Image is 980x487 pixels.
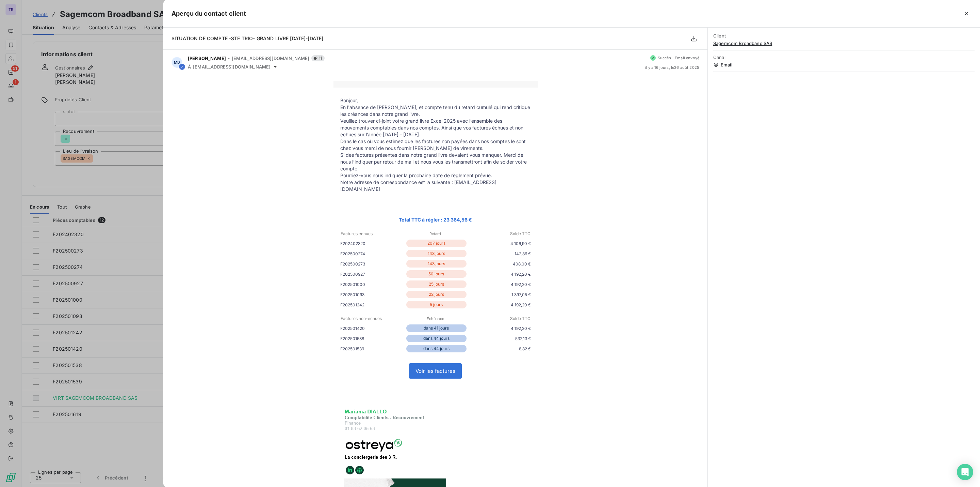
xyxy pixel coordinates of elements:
[340,118,531,138] p: Veuillez trouver ci-joint votre grand livre Excel 2025 avec l’ensemble des mouvements comptables ...
[468,250,531,257] p: 142,86 €
[468,291,531,298] p: 1 397,05 €
[340,250,405,257] p: F202500274
[468,345,531,352] p: 8,82 €
[645,65,699,70] span: il y a 16 jours , le 26 août 2025
[340,216,531,224] p: Total TTC à régler : 23 364,56 €
[340,301,405,308] p: F202501242
[406,301,467,308] p: 5 jours
[468,231,530,237] p: Solde TTC
[406,260,467,268] p: 143 jours
[468,240,531,247] p: 4 106,90 €
[468,316,530,322] p: Solde TTC
[311,55,324,61] span: 11
[341,316,404,322] p: Factures non-échues
[340,152,531,172] p: Si des factures présentes dans notre grand livre devaient vous manquer. Merci de nous l’indiquer ...
[232,56,309,61] span: [EMAIL_ADDRESS][DOMAIN_NAME]
[468,325,531,332] p: 4 192,20 €
[340,281,405,288] p: F202501000
[468,301,531,308] p: 4 192,20 €
[228,56,230,60] span: -
[340,138,531,152] p: Dans le cas où vous estimez que les factures non payées dans nos comptes le sont chez vous merci ...
[406,270,467,278] p: 50 jours
[468,260,531,268] p: 408,00 €
[468,335,531,342] p: 532,13 €
[171,9,246,18] h5: Aperçu du contact client
[713,33,975,39] span: Client
[406,280,467,288] p: 25 jours
[171,57,182,68] div: MD
[340,335,405,342] p: F202501538
[404,231,467,237] p: Retard
[468,271,531,278] p: 4 192,20 €
[341,231,404,237] p: Factures échues
[406,240,467,247] p: 207 jours
[340,271,405,278] p: F202500927
[409,364,461,378] a: Voir les factures
[171,35,323,41] span: SITUATION DE COMPTE -STE TRIO- GRAND LIVRE [DATE]-[DATE]
[406,335,467,342] p: dans 44 jours
[193,64,271,70] span: [EMAIL_ADDRESS][DOMAIN_NAME]
[188,64,191,70] span: À
[340,240,405,247] p: F202402320
[340,291,405,298] p: F202501093
[406,291,467,298] p: 22 jours
[188,56,226,61] span: [PERSON_NAME]
[713,41,975,46] span: Sagemcom Broadband SAS
[406,250,467,257] p: 143 jours
[340,325,405,332] p: F202501420
[468,281,531,288] p: 4 192,20 €
[340,172,531,179] p: Pourriez-vous nous indiquer la prochaine date de règlement prévue.
[404,316,467,322] p: Échéance
[713,62,975,67] span: Email
[340,104,531,118] p: En l'absence de [PERSON_NAME], et compte tenu du retard cumulé qui rend critique les créances dan...
[713,55,975,60] span: Canal
[658,56,699,60] span: Succès - Email envoyé
[406,345,467,352] p: dans 44 jours
[340,179,531,193] p: Notre adresse de correspondance est la suivante : [EMAIL_ADDRESS][DOMAIN_NAME]
[406,324,467,332] p: dans 41 jours
[957,464,973,480] div: Open Intercom Messenger
[340,97,531,104] p: Bonjour,
[340,260,405,268] p: F202500273
[340,345,405,352] p: F202501539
